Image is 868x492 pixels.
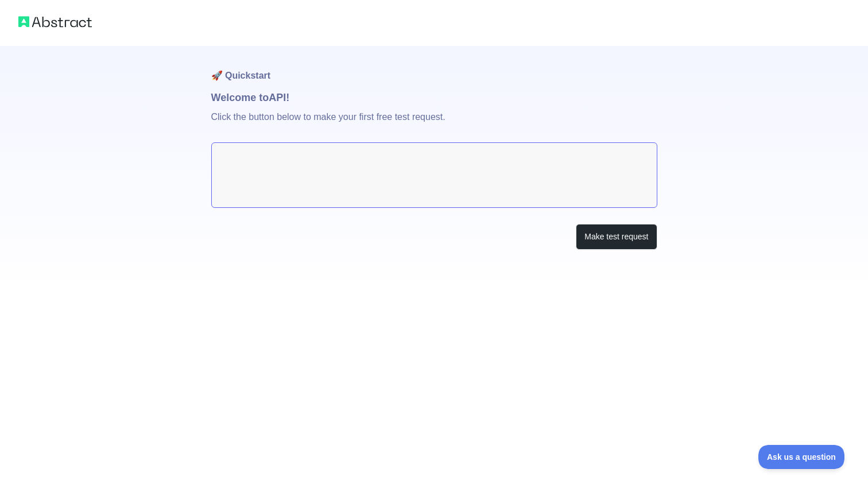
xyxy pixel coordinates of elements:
[211,90,657,106] h1: Welcome to API!
[758,445,845,469] iframe: Toggle Customer Support
[576,224,657,250] button: Make test request
[18,14,92,30] img: Abstract logo
[211,46,657,90] h1: 🚀 Quickstart
[211,106,657,142] p: Click the button below to make your first free test request.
